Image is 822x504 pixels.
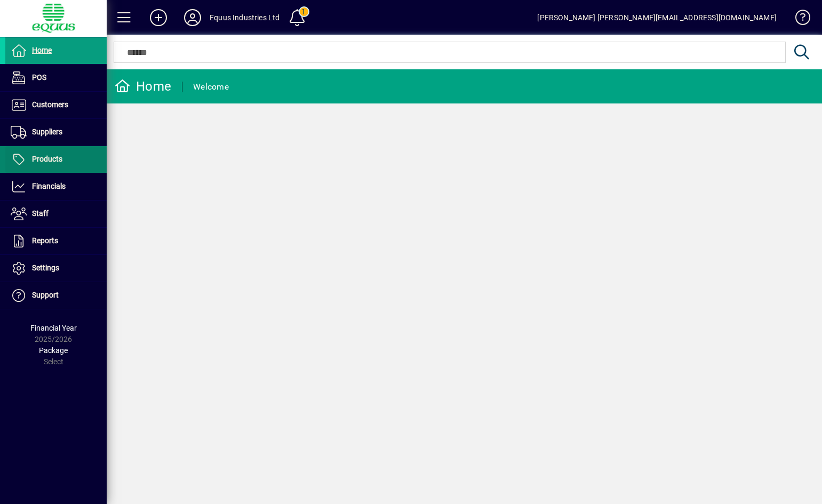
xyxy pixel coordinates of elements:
[32,155,62,163] span: Products
[32,73,46,82] span: POS
[32,46,52,54] span: Home
[5,201,107,227] a: Staff
[193,78,229,95] div: Welcome
[32,209,49,218] span: Staff
[5,255,107,282] a: Settings
[537,9,777,26] div: [PERSON_NAME] [PERSON_NAME][EMAIL_ADDRESS][DOMAIN_NAME]
[5,282,107,309] a: Support
[5,173,107,200] a: Financials
[5,146,107,173] a: Products
[5,92,107,118] a: Customers
[5,228,107,254] a: Reports
[32,236,58,245] span: Reports
[5,119,107,146] a: Suppliers
[141,8,175,27] button: Add
[175,8,210,27] button: Profile
[787,2,809,37] a: Knowledge Base
[32,182,66,190] span: Financials
[210,9,280,26] div: Equus Industries Ltd
[5,65,107,91] a: POS
[32,263,59,272] span: Settings
[32,100,68,109] span: Customers
[30,324,77,332] span: Financial Year
[115,78,171,95] div: Home
[32,291,59,299] span: Support
[39,346,68,355] span: Package
[32,127,62,136] span: Suppliers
